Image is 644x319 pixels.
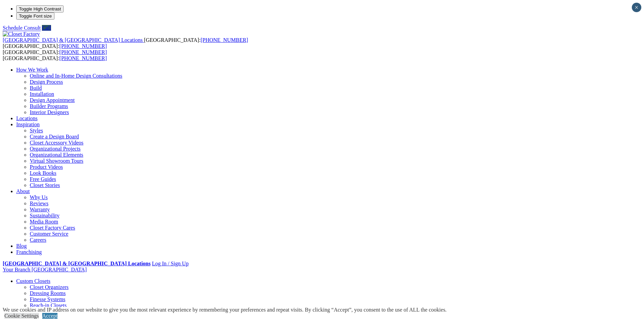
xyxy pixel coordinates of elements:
[30,231,68,237] a: Customer Service
[30,207,50,212] a: Warranty
[30,201,48,206] a: Reviews
[30,146,80,152] a: Organizational Projects
[30,152,83,158] a: Organizational Elements
[30,158,84,164] a: Virtual Showroom Tours
[59,49,107,55] a: [PHONE_NUMBER]
[31,267,87,272] span: [GEOGRAPHIC_DATA]
[30,302,67,308] a: Reach-in Closets
[3,49,107,61] span: [GEOGRAPHIC_DATA]: [GEOGRAPHIC_DATA]:
[30,79,63,85] a: Design Process
[16,188,30,194] a: About
[30,176,56,182] a: Free Guides
[3,261,150,266] a: [GEOGRAPHIC_DATA] & [GEOGRAPHIC_DATA] Locations
[3,37,144,43] a: [GEOGRAPHIC_DATA] & [GEOGRAPHIC_DATA] Locations
[30,109,69,115] a: Interior Designers
[16,122,40,127] a: Inspiration
[16,67,48,73] a: How We Work
[30,128,43,133] a: Styles
[30,290,66,296] a: Dressing Rooms
[16,12,54,20] button: Toggle Font size
[3,267,87,272] a: Your Branch [GEOGRAPHIC_DATA]
[30,164,63,170] a: Product Videos
[30,219,58,224] a: Media Room
[632,3,641,12] button: Close
[16,5,64,12] button: Toggle High Contrast
[30,91,54,97] a: Installation
[30,140,84,145] a: Closet Accessory Videos
[59,55,107,61] a: [PHONE_NUMBER]
[3,37,143,43] span: [GEOGRAPHIC_DATA] & [GEOGRAPHIC_DATA] Locations
[30,134,79,139] a: Create a Design Board
[30,194,48,200] a: Why Us
[30,97,75,103] a: Design Appointment
[19,6,61,11] span: Toggle High Contrast
[16,115,38,121] a: Locations
[152,261,188,266] a: Log In / Sign Up
[200,37,248,43] a: [PHONE_NUMBER]
[30,182,60,188] a: Closet Stories
[42,25,51,31] a: Call
[30,73,122,79] a: Online and In-Home Design Consultations
[3,307,447,313] div: We use cookies and IP address on our website to give you the most relevant experience by remember...
[3,25,41,31] a: Schedule Consult
[3,267,30,272] span: Your Branch
[30,170,56,176] a: Look Books
[16,243,27,249] a: Blog
[16,249,42,255] a: Franchising
[30,213,59,218] a: Sustainability
[30,284,69,290] a: Closet Organizers
[30,225,75,231] a: Closet Factory Cares
[4,313,39,319] a: Cookie Settings
[30,296,65,302] a: Finesse Systems
[30,103,68,109] a: Builder Programs
[3,31,40,37] img: Closet Factory
[59,43,107,49] a: [PHONE_NUMBER]
[19,14,52,19] span: Toggle Font size
[42,313,57,319] a: Accept
[3,37,248,49] span: [GEOGRAPHIC_DATA]: [GEOGRAPHIC_DATA]:
[16,278,50,284] a: Custom Closets
[30,85,42,91] a: Build
[30,237,46,243] a: Careers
